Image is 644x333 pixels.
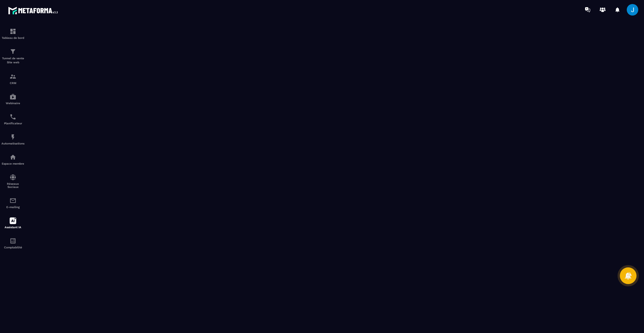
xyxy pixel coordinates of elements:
a: automationsautomationsAutomatisations [1,129,24,149]
img: accountant [9,237,16,244]
a: formationformationCRM [1,69,24,89]
a: formationformationTunnel de vente Site web [1,44,24,69]
p: Webinaire [1,102,24,105]
p: Réseaux Sociaux [1,182,24,189]
img: formation [9,28,16,35]
a: automationsautomationsEspace membre [1,149,24,170]
p: Tableau de bord [1,36,24,39]
p: E-mailing [1,205,24,209]
a: social-networksocial-networkRéseaux Sociaux [1,170,24,193]
a: emailemailE-mailing [1,193,24,213]
img: social-network [9,174,16,181]
a: formationformationTableau de bord [1,24,24,44]
img: formation [9,73,16,80]
img: automations [9,93,16,100]
a: schedulerschedulerPlanificateur [1,109,24,129]
a: accountantaccountantComptabilité [1,233,24,253]
img: logo [8,5,60,16]
p: Automatisations [1,142,24,145]
p: Espace membre [1,162,24,165]
a: Assistant IA [1,213,24,233]
p: CRM [1,81,24,85]
p: Planificateur [1,122,24,125]
a: automationsautomationsWebinaire [1,89,24,109]
img: email [9,197,16,204]
img: automations [9,134,16,140]
p: Tunnel de vente Site web [1,56,24,64]
p: Assistant IA [1,226,24,229]
img: automations [9,154,16,161]
p: Comptabilité [1,246,24,249]
img: formation [9,48,16,55]
img: scheduler [9,113,16,120]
